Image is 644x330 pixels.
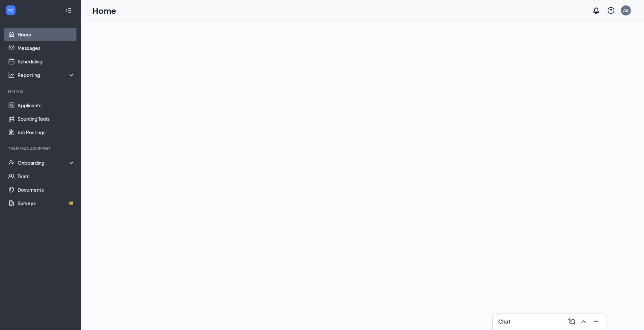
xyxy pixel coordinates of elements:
[578,316,589,327] button: ChevronUp
[18,126,75,139] a: Job Postings
[18,183,75,196] a: Documents
[18,159,69,166] div: Onboarding
[18,28,75,41] a: Home
[18,72,75,78] div: Reporting
[18,99,75,112] a: Applicants
[592,318,600,326] svg: Minimize
[592,6,600,15] svg: Notifications
[8,146,74,152] div: Team Management
[18,112,75,126] a: Sourcing Tools
[18,55,75,68] a: Scheduling
[8,72,15,78] svg: Analysis
[568,318,576,326] svg: ComposeMessage
[590,316,601,327] button: Minimize
[498,318,510,325] h3: Chat
[580,318,588,326] svg: ChevronUp
[8,159,15,166] svg: UserCheck
[92,5,116,16] h1: Home
[18,196,75,210] a: SurveysCrown
[18,41,75,55] a: Messages
[65,7,72,14] svg: Collapse
[607,6,615,15] svg: QuestionInfo
[18,169,75,183] a: Team
[566,316,577,327] button: ComposeMessage
[623,7,629,13] div: AB
[8,88,74,94] div: Hiring
[7,7,14,13] svg: WorkstreamLogo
